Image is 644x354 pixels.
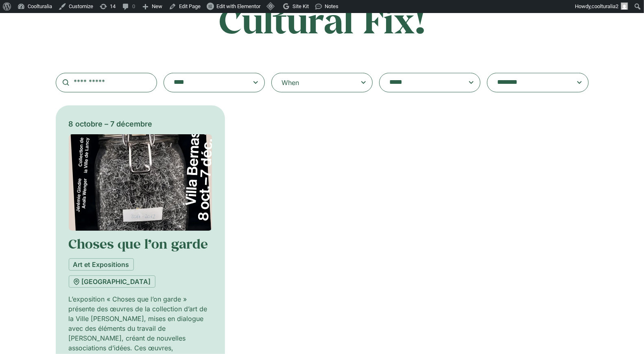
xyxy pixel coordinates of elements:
[497,77,562,88] textarea: Search
[282,78,299,87] div: When
[69,258,134,271] a: Art et Expositions
[389,77,454,88] textarea: Search
[69,275,155,288] a: [GEOGRAPHIC_DATA]
[174,77,239,88] textarea: Search
[69,235,208,252] a: Choses que l’on garde
[69,118,212,129] div: 8 octobre – 7 décembre
[592,3,618,9] span: coolturalia2
[293,3,309,9] span: Site Kit
[216,3,260,9] span: Edit with Elementor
